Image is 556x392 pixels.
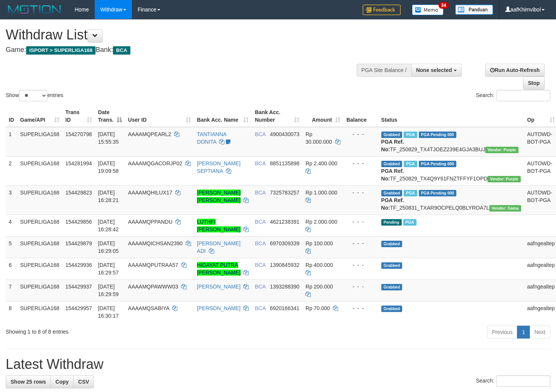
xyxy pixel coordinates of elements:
input: Search: [496,375,550,387]
a: [PERSON_NAME] ADI [197,240,241,254]
span: Copy 6920166341 to clipboard [270,305,299,311]
a: Show 25 rows [6,375,51,388]
th: Game/API: activate to sort column ascending [17,105,63,127]
div: PGA Site Balance / [357,64,411,77]
h1: Withdraw List [6,27,363,42]
img: MOTION_logo.png [6,4,63,15]
td: SUPERLIGA168 [17,279,63,301]
h4: Game: Bank: [6,46,363,54]
td: 5 [6,236,17,258]
img: Feedback.jpg [363,5,401,15]
b: PGA Ref. No: [381,168,404,182]
span: Rp 70.000 [305,305,330,311]
div: - - - [346,261,375,269]
td: 6 [6,258,17,279]
span: AAAAMQSABIYA [128,305,169,311]
span: 154429957 [66,305,92,311]
th: Bank Acc. Name: activate to sort column ascending [194,105,252,127]
span: BCA [255,305,265,311]
span: AAAAMQPEARL2 [128,131,171,137]
span: Rp 1.000.000 [305,190,337,196]
span: Rp 100.000 [305,240,333,246]
button: None selected [411,64,462,77]
span: Copy 6970309339 to clipboard [270,240,299,246]
td: 3 [6,185,17,215]
span: 154281994 [66,160,92,166]
a: [PERSON_NAME] [PERSON_NAME] [197,190,241,203]
th: Bank Acc. Number: activate to sort column ascending [252,105,302,127]
div: - - - [346,130,375,138]
span: Grabbed [381,262,403,269]
span: 154429823 [66,190,92,196]
td: TF_250829_TX4TJOEZ239E4GJA3BUJ [378,127,524,157]
a: Copy [50,375,74,388]
div: - - - [346,189,375,196]
span: Show 25 rows [11,379,46,385]
div: - - - [346,304,375,312]
span: Copy 4621238391 to clipboard [270,219,299,225]
td: TF_250831_TXAR9OCPELQ0BLYROA7L [378,185,524,215]
span: BCA [255,219,265,225]
span: Copy 8851135898 to clipboard [270,160,299,166]
input: Search: [496,90,550,101]
a: Stop [523,77,545,89]
span: AAAAMQGACORJP02 [128,160,182,166]
span: Grabbed [381,306,403,312]
td: SUPERLIGA168 [17,185,63,215]
a: Next [529,326,550,339]
span: Copy 4900430073 to clipboard [270,131,299,137]
a: [PERSON_NAME] [197,305,241,311]
span: Rp 2.400.000 [305,160,337,166]
a: [PERSON_NAME] [197,284,241,290]
a: Run Auto-Refresh [485,64,545,77]
a: 1 [517,326,530,339]
th: Status [378,105,524,127]
span: Marked by aafnonsreyleab [404,161,417,167]
span: BCA [255,131,265,137]
th: Amount: activate to sort column ascending [302,105,343,127]
span: BCA [255,160,265,166]
span: 154270798 [66,131,92,137]
label: Search: [476,90,550,101]
span: Copy [55,379,69,385]
span: [DATE] 16:28:42 [98,219,119,232]
a: LUTHFI [PERSON_NAME] [197,219,241,232]
b: PGA Ref. No: [381,197,404,211]
div: - - - [346,218,375,226]
img: Button%20Memo.svg [412,5,444,15]
td: 4 [6,215,17,236]
div: - - - [346,240,375,247]
span: [DATE] 15:55:35 [98,131,119,145]
div: - - - [346,160,375,167]
span: BCA [113,46,130,55]
td: 8 [6,301,17,323]
span: 154429937 [66,284,92,290]
span: Grabbed [381,132,403,138]
td: SUPERLIGA168 [17,215,63,236]
span: Grabbed [381,161,403,167]
span: BCA [255,284,265,290]
span: Vendor URL: https://trx4.1velocity.biz [487,176,520,182]
span: Pending [381,219,402,226]
h1: Latest Withdraw [6,357,550,372]
a: [PERSON_NAME] SEPTIANA [197,160,241,174]
span: Copy 7325783257 to clipboard [270,190,299,196]
span: BCA [255,262,265,268]
span: AAAAMQHILUX17 [128,190,172,196]
span: 154429879 [66,240,92,246]
a: CSV [73,375,94,388]
span: Rp 400.000 [305,262,333,268]
td: 2 [6,156,17,185]
td: 7 [6,279,17,301]
select: Showentries [19,90,47,101]
span: Marked by aafsoycanthlai [403,219,417,226]
span: AAAAMQPPANDU [128,219,172,225]
span: 34 [439,2,449,9]
th: ID [6,105,17,127]
span: Marked by aafsoycanthlai [404,190,417,196]
span: [DATE] 16:29:05 [98,240,119,254]
span: AAAAMQPUTRAA57 [128,262,178,268]
td: TF_250829_TX4Q9Y61FNZTFFYF1OPD [378,156,524,185]
span: CSV [78,379,89,385]
td: SUPERLIGA168 [17,301,63,323]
